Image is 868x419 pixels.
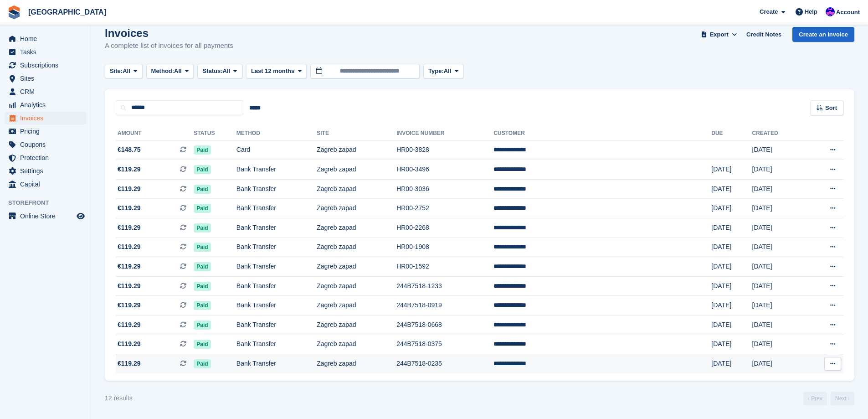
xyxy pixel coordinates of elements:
td: HR00-3496 [396,160,493,180]
td: [DATE] [711,276,752,296]
a: menu [5,125,86,138]
span: Site: [110,67,123,76]
a: Previous [803,392,827,405]
span: CRM [20,85,75,98]
span: Analytics [20,98,75,111]
td: [DATE] [752,199,805,218]
span: €119.29 [118,262,141,271]
a: menu [5,112,86,124]
span: Paid [194,359,211,368]
h1: Invoices [105,27,233,39]
th: Method [236,126,317,141]
button: Type: All [423,64,463,79]
a: menu [5,178,86,191]
span: Tasks [20,46,75,58]
span: €119.29 [118,242,141,252]
span: Protection [20,151,75,164]
span: Paid [194,145,211,155]
td: [DATE] [752,354,805,373]
a: menu [5,72,86,85]
span: Account [836,8,860,17]
a: menu [5,165,86,177]
td: [DATE] [752,140,805,160]
span: €119.29 [118,300,141,310]
td: [DATE] [711,316,752,335]
span: Paid [194,262,211,271]
td: Bank Transfer [236,218,317,238]
span: Subscriptions [20,59,75,72]
span: All [444,67,452,76]
span: €119.29 [118,339,141,349]
td: [DATE] [711,354,752,373]
td: Zagreb zapad [317,160,396,180]
td: [DATE] [752,179,805,199]
td: Bank Transfer [236,179,317,199]
td: Bank Transfer [236,160,317,180]
td: Zagreb zapad [317,218,396,238]
td: Bank Transfer [236,335,317,354]
span: Create [760,7,778,16]
td: Zagreb zapad [317,276,396,296]
td: [DATE] [752,257,805,277]
td: [DATE] [752,296,805,316]
p: A complete list of invoices for all payments [105,41,233,51]
td: [DATE] [711,296,752,316]
a: Credit Notes [743,27,785,42]
td: Zagreb zapad [317,140,396,160]
td: Zagreb zapad [317,199,396,218]
td: [DATE] [752,335,805,354]
td: Bank Transfer [236,257,317,277]
span: Export [710,30,729,39]
td: Bank Transfer [236,238,317,257]
td: [DATE] [711,179,752,199]
td: Bank Transfer [236,276,317,296]
span: Home [20,32,75,45]
span: Sort [825,103,837,113]
a: menu [5,59,86,72]
td: Zagreb zapad [317,296,396,316]
td: Zagreb zapad [317,316,396,335]
a: menu [5,32,86,45]
span: Pricing [20,125,75,138]
img: Ivan Gačić [826,7,835,16]
th: Created [752,126,805,141]
span: €119.29 [118,281,141,291]
a: menu [5,85,86,98]
a: menu [5,46,86,58]
span: Help [805,7,817,16]
span: Paid [194,243,211,252]
td: 244B7518-0919 [396,296,493,316]
td: 244B7518-0235 [396,354,493,373]
td: Bank Transfer [236,296,317,316]
a: menu [5,210,86,222]
td: Bank Transfer [236,354,317,373]
button: Export [699,27,739,42]
button: Status: All [197,64,242,79]
th: Due [711,126,752,141]
a: Create an Invoice [792,27,854,42]
span: All [123,67,130,76]
span: Paid [194,204,211,213]
td: Zagreb zapad [317,238,396,257]
nav: Page [801,392,856,405]
th: Site [317,126,396,141]
span: €119.29 [118,320,141,330]
a: menu [5,138,86,151]
span: Online Store [20,210,75,222]
td: Zagreb zapad [317,179,396,199]
button: Last 12 months [246,64,307,79]
th: Customer [493,126,711,141]
a: menu [5,151,86,164]
td: [DATE] [752,316,805,335]
td: [DATE] [711,218,752,238]
span: Paid [194,185,211,194]
span: €119.29 [118,203,141,213]
td: [DATE] [711,199,752,218]
span: Coupons [20,138,75,151]
span: €119.29 [118,184,141,194]
td: [DATE] [752,276,805,296]
img: stora-icon-8386f47178a22dfd0bd8f6a31ec36ba5ce8667c1dd55bd0f319d3a0aa187defe.svg [7,5,21,19]
td: 244B7518-0668 [396,316,493,335]
span: Method: [151,67,175,76]
td: Bank Transfer [236,316,317,335]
